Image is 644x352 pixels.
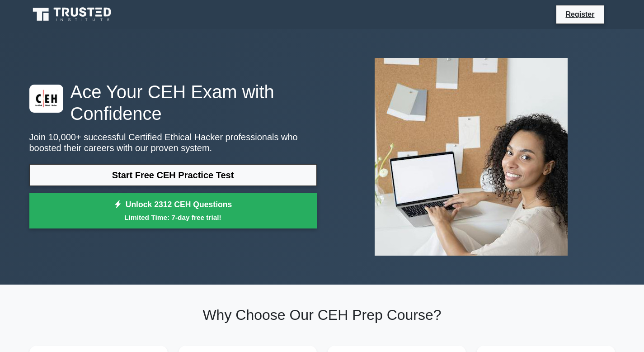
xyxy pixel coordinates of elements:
[29,81,317,124] h1: Ace Your CEH Exam with Confidence
[29,193,317,229] a: Unlock 2312 CEH QuestionsLimited Time: 7-day free trial!
[29,164,317,186] a: Start Free CEH Practice Test
[41,212,306,223] small: Limited Time: 7-day free trial!
[29,132,317,153] p: Join 10,000+ successful Certified Ethical Hacker professionals who boosted their careers with our...
[29,306,615,323] h2: Why Choose Our CEH Prep Course?
[560,9,600,20] a: Register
